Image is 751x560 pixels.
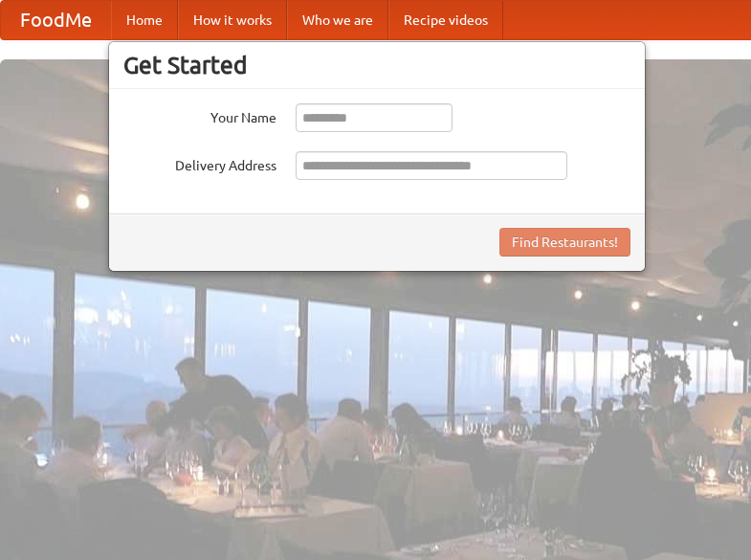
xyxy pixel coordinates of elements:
[123,151,276,175] label: Delivery Address
[1,1,111,39] a: FoodMe
[123,51,630,79] h3: Get Started
[287,1,388,39] a: Who we are
[388,1,503,39] a: Recipe videos
[111,1,178,39] a: Home
[178,1,287,39] a: How it works
[123,103,276,127] label: Your Name
[499,228,630,257] button: Find Restaurants!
